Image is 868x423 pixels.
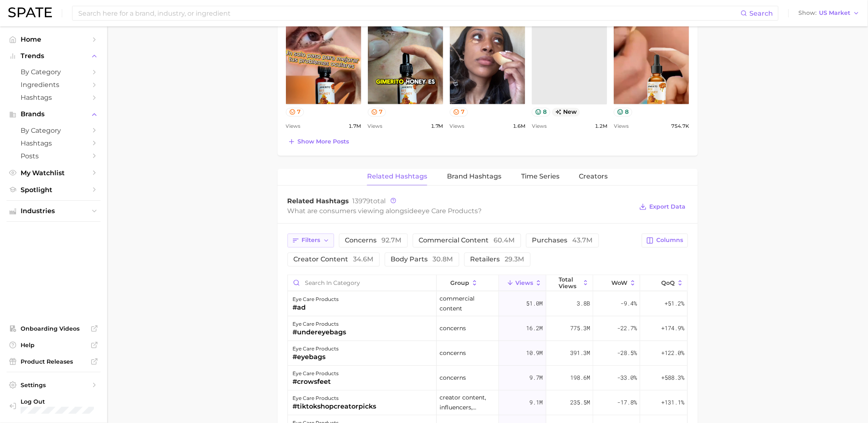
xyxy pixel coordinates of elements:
[367,173,427,181] span: Related Hashtags
[21,127,87,134] span: by Category
[440,348,466,358] span: concerns
[7,167,101,179] a: My Watchlist
[661,280,675,287] span: QoQ
[513,122,525,132] span: 1.6m
[419,237,515,244] span: commercial content
[353,197,371,205] span: 13979
[7,137,101,150] a: Hashtags
[450,108,468,117] button: 7
[593,275,640,291] button: WoW
[353,197,386,205] span: total
[7,50,101,62] button: Trends
[293,328,346,338] div: #undereyebags
[570,348,590,358] span: 391.3m
[440,324,466,334] span: concerns
[530,398,543,408] span: 9.1m
[286,136,351,148] button: Show more posts
[661,348,684,358] span: +122.0%
[418,207,478,215] span: eye care products
[570,324,590,334] span: 775.3m
[288,206,634,217] div: What are consumers viewing alongside ?
[661,373,684,383] span: +588.3%
[21,139,87,147] span: Hashtags
[21,381,87,389] span: Settings
[7,395,101,416] a: Log out. Currently logged in with e-mail jek@cosmax.com.
[288,317,688,341] button: eye care products#undereyebagsconcerns16.2m775.3m-22.7%+174.9%
[450,122,465,132] span: Views
[286,108,304,117] button: 7
[614,108,632,117] button: 8
[650,204,686,211] span: Export Data
[293,303,339,313] div: #ad
[7,91,101,104] a: Hashtags
[532,237,593,244] span: purchases
[505,256,524,263] span: 29.3m
[642,234,688,248] button: Columns
[661,398,684,408] span: +131.1%
[640,275,687,291] button: QoQ
[7,33,101,46] a: Home
[7,339,101,351] a: Help
[288,197,349,205] span: Related Hashtags
[288,341,688,366] button: eye care products#eyebagsconcerns10.9m391.3m-28.5%+122.0%
[521,173,559,181] span: Time Series
[21,94,87,101] span: Hashtags
[431,122,443,132] span: 1.7m
[293,352,339,362] div: #eyebags
[532,122,547,132] span: Views
[437,275,499,291] button: group
[617,398,637,408] span: -17.8%
[7,108,101,120] button: Brands
[21,81,87,89] span: Ingredients
[570,373,590,383] span: 198.6m
[579,173,608,181] span: Creators
[620,299,637,309] span: -9.4%
[526,299,543,309] span: 51.0m
[286,122,301,132] span: Views
[657,237,683,244] span: Columns
[530,373,543,383] span: 9.7m
[614,122,629,132] span: Views
[440,294,496,314] span: commercial content
[7,205,101,217] button: Industries
[470,256,524,263] span: retailers
[21,341,87,349] span: Help
[7,66,101,78] a: by Category
[797,8,862,19] button: ShowUS Market
[21,152,87,160] span: Posts
[391,256,453,263] span: body parts
[7,78,101,91] a: Ingredients
[617,324,637,334] span: -22.7%
[353,256,374,263] span: 34.6m
[577,299,590,309] span: 3.8b
[21,325,87,332] span: Onboarding Videos
[570,398,590,408] span: 235.5m
[447,173,501,181] span: Brand Hashtags
[288,366,688,391] button: eye care products#crowsfeetconcerns9.7m198.6m-33.0%+588.3%
[288,391,688,416] button: eye care products#tiktokshopcreatorpickscreator content, influencers, retailers9.1m235.5m-17.8%+1...
[440,373,466,383] span: concerns
[611,280,627,287] span: WoW
[494,237,515,244] span: 60.4m
[21,52,87,60] span: Trends
[450,280,469,287] span: group
[21,207,87,215] span: Industries
[532,108,550,117] button: 8
[302,237,321,244] span: Filters
[819,11,851,15] span: US Market
[77,6,741,20] input: Search here for a brand, industry, or ingredient
[293,320,346,329] div: eye care products
[349,122,361,132] span: 1.7m
[750,9,773,17] span: Search
[293,402,377,412] div: #tiktokshopcreatorpicks
[382,237,402,244] span: 92.7m
[7,355,101,368] a: Product Releases
[21,398,94,405] span: Log Out
[7,379,101,391] a: Settings
[7,183,101,196] a: Spotlight
[21,68,87,76] span: by Category
[21,186,87,194] span: Spotlight
[288,234,334,248] button: Filters
[21,110,87,118] span: Brands
[515,280,533,287] span: Views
